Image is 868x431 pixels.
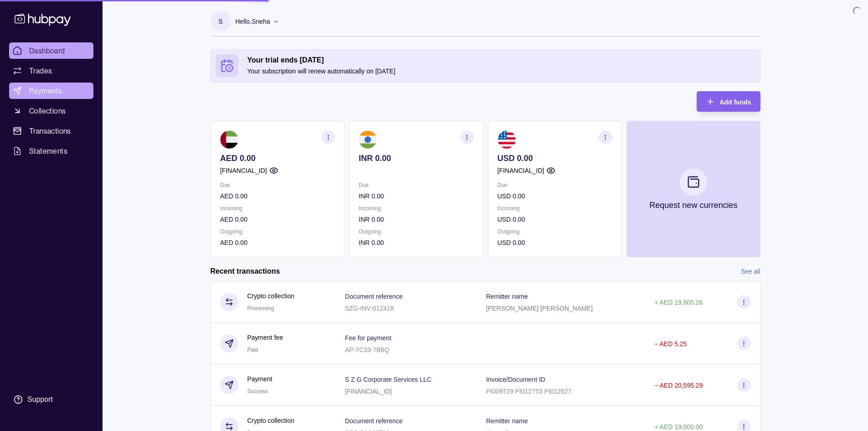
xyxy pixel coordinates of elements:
[247,388,268,395] span: Success
[247,415,295,426] p: Crypto collection
[497,130,515,149] img: us
[345,305,394,312] p: SZG-INV-012418
[345,293,403,300] p: Document reference
[345,346,389,353] p: AP-7C33-7B8Q
[345,417,403,425] p: Document reference
[27,395,53,405] div: Support
[654,340,687,348] p: − AED 5.25
[697,91,760,112] button: Add funds
[247,374,272,384] p: Payment
[359,180,473,190] p: Due
[29,65,52,76] span: Trades
[9,42,93,59] a: Dashboard
[247,66,755,76] p: Your subscription will renew automatically on [DATE]
[220,130,238,149] img: ae
[497,214,612,224] p: USD 0.00
[220,214,335,224] p: AED 0.00
[654,299,703,306] p: + AED 19,805.26
[247,347,258,353] span: Paid
[486,293,528,300] p: Remitter name
[497,203,612,213] p: Incoming
[497,238,612,248] p: USD 0.00
[741,266,760,276] a: See all
[29,125,71,136] span: Transactions
[29,105,66,116] span: Collections
[497,191,612,201] p: USD 0.00
[719,99,751,106] span: Add funds
[359,203,473,213] p: Incoming
[220,203,335,213] p: Incoming
[247,55,755,65] h2: Your trial ends [DATE]
[247,291,295,301] p: Crypto collection
[345,334,391,342] p: Fee for payment
[9,390,93,409] a: Support
[247,332,283,343] p: Payment fee
[626,121,760,257] button: Request new currencies
[220,166,267,176] p: [FINANCIAL_ID]
[486,376,545,383] p: Invoice/Document ID
[220,153,335,163] p: AED 0.00
[486,417,528,425] p: Remitter name
[359,153,473,163] p: INR 0.00
[497,227,612,237] p: Outgoing
[29,85,62,96] span: Payments
[486,388,572,395] p: PI009729 PI012753 PI012627
[29,145,67,156] span: Statements
[247,305,274,312] span: Processing
[345,388,392,395] p: [FINANCIAL_ID]
[359,191,473,201] p: INR 0.00
[236,16,270,26] p: Hello, Sneha
[486,305,593,312] p: [PERSON_NAME] [PERSON_NAME]
[9,62,93,79] a: Trades
[220,238,335,248] p: AED 0.00
[218,16,222,26] p: S
[9,83,93,99] a: Payments
[649,200,737,210] p: Request new currencies
[497,180,612,190] p: Due
[9,123,93,139] a: Transactions
[220,191,335,201] p: AED 0.00
[220,180,335,190] p: Due
[359,214,473,224] p: INR 0.00
[9,143,93,159] a: Statements
[497,166,544,176] p: [FINANCIAL_ID]
[359,238,473,248] p: INR 0.00
[654,423,703,431] p: + AED 19,000.00
[654,382,703,389] p: − AED 20,595.29
[9,103,93,119] a: Collections
[220,227,335,237] p: Outgoing
[359,130,377,149] img: in
[345,376,431,383] p: S Z G Corporate Services LLC
[29,45,65,56] span: Dashboard
[211,266,280,276] h2: Recent transactions
[497,153,612,163] p: USD 0.00
[359,227,473,237] p: Outgoing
